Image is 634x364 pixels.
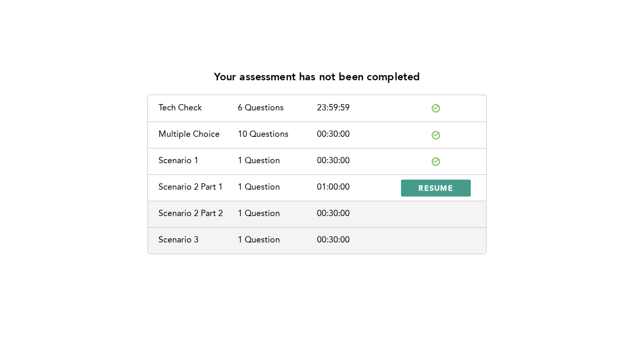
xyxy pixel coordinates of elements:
[238,130,317,139] div: 10 Questions
[317,104,396,113] div: 23:59:59
[238,209,317,219] div: 1 Question
[158,209,238,219] div: Scenario 2 Part 2
[418,183,453,193] span: RESUME
[238,183,317,192] div: 1 Question
[317,130,396,139] div: 00:30:00
[317,209,396,219] div: 00:30:00
[238,156,317,166] div: 1 Question
[238,104,317,113] div: 6 Questions
[158,156,238,166] div: Scenario 1
[158,104,238,113] div: Tech Check
[317,236,396,245] div: 00:30:00
[158,183,238,192] div: Scenario 2 Part 1
[317,156,396,166] div: 00:30:00
[214,72,421,84] p: Your assessment has not been completed
[401,180,471,197] button: RESUME
[158,130,238,139] div: Multiple Choice
[317,183,396,192] div: 01:00:00
[238,236,317,245] div: 1 Question
[158,236,238,245] div: Scenario 3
